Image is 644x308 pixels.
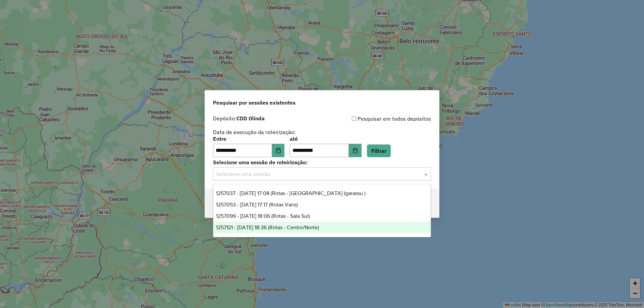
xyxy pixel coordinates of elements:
[272,144,285,157] button: Choose Date
[349,144,362,157] button: Choose Date
[216,202,298,207] span: 1257053 - [DATE] 17:17 (Rotas Vans)
[236,115,265,122] strong: CDD Olinda
[213,114,265,122] label: Depósito:
[216,225,319,230] span: 1257121 - [DATE] 18:36 (Rotas - Centro/Norte)
[216,213,310,219] span: 1257099 - [DATE] 18:06 (Rotas - Sala Sul)
[367,144,391,157] button: Filtrar
[213,158,431,166] label: Selecione uma sessão de roteirização:
[290,135,361,143] label: até
[322,115,431,123] div: Pesquisar em todos depósitos
[213,184,431,237] ng-dropdown-panel: Options list
[216,190,366,196] span: 1257037 - [DATE] 17:08 (Rotas - [GEOGRAPHIC_DATA] Igarassu )
[213,135,284,143] label: Entre
[213,99,296,107] span: Pesquisar por sessões existentes
[213,128,296,136] label: Data de execução da roteirização:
